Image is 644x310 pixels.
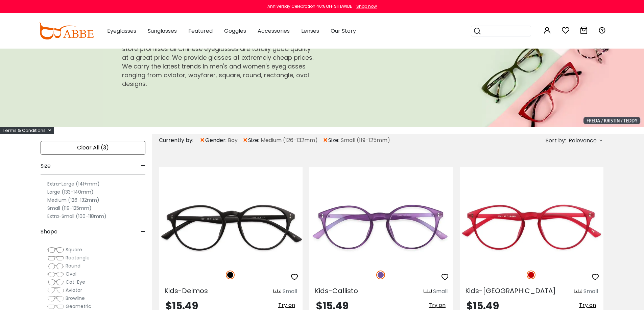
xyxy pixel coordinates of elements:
[258,27,290,35] span: Accessories
[47,247,64,253] img: Square.png
[66,303,91,310] span: Geometric
[283,287,297,295] div: Small
[583,287,598,295] div: Small
[47,271,64,278] img: Oval.png
[226,271,235,279] img: Black
[278,301,295,309] span: Try on
[141,224,145,240] span: -
[38,23,94,39] img: abbeglasses.com
[66,246,82,253] span: Square
[309,191,453,263] img: Purple Kids-Callisto - TR ,Light Weight
[242,134,248,146] span: ×
[224,27,246,35] span: Goggles
[574,289,582,294] img: size ruler
[159,191,303,263] img: Black Kids-Deimos - TR ,Light Weight
[47,279,64,286] img: Cat-Eye.png
[205,136,228,144] span: gender:
[460,191,603,263] img: Red Kids-Europa - TR ,Light Weight
[546,137,566,144] span: Sort by:
[261,136,318,144] span: Medium (126-132mm)
[267,3,352,9] div: Anniversay Celebration 40% OFF SITEWIDE
[66,295,85,302] span: Browline
[41,224,57,240] span: Shape
[47,263,64,270] img: Round.png
[66,254,90,261] span: Rectangle
[107,27,136,35] span: Eyeglasses
[315,286,358,295] span: Kids-Callisto
[103,15,644,127] img: Chinese Eyeglasses
[47,287,64,294] img: Aviator.png
[527,271,535,279] img: Red
[66,279,85,285] span: Cat-Eye
[47,295,64,302] img: Browline.png
[328,136,341,144] span: size:
[276,301,297,310] button: Try on
[47,204,92,212] label: Small (119-125mm)
[47,212,106,220] label: Extra-Small (100-118mm)
[228,136,238,144] span: Boy
[376,271,385,279] img: Purple
[465,286,556,295] span: Kids-[GEOGRAPHIC_DATA]
[66,271,76,277] span: Oval
[47,196,99,204] label: Medium (126-132mm)
[148,27,177,35] span: Sunglasses
[199,134,205,146] span: ×
[47,188,94,196] label: Large (133-140mm)
[159,134,199,146] div: Currently by:
[579,301,596,309] span: Try on
[66,262,80,269] span: Round
[164,286,208,295] span: Kids-Deimos
[331,27,356,35] span: Our Story
[248,136,261,144] span: size:
[47,255,64,261] img: Rectangle.png
[66,287,82,293] span: Aviator
[577,301,598,310] button: Try on
[141,158,145,174] span: -
[41,141,145,154] div: Clear All (3)
[47,303,64,310] img: Geometric.png
[356,3,377,9] div: Shop now
[429,301,446,309] span: Try on
[424,289,432,294] img: size ruler
[273,289,281,294] img: size ruler
[341,136,390,144] span: Small (119-125mm)
[301,27,319,35] span: Lenses
[41,158,51,174] span: Size
[323,134,328,146] span: ×
[569,135,597,147] span: Relevance
[433,287,448,295] div: Small
[188,27,213,35] span: Featured
[353,3,377,9] a: Shop now
[122,36,317,88] p: As one of the best Chinese eyeglasses providers, ABBE glasses store promises all Chinese eyeglass...
[427,301,448,310] button: Try on
[47,180,100,188] label: Extra-Large (141+mm)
